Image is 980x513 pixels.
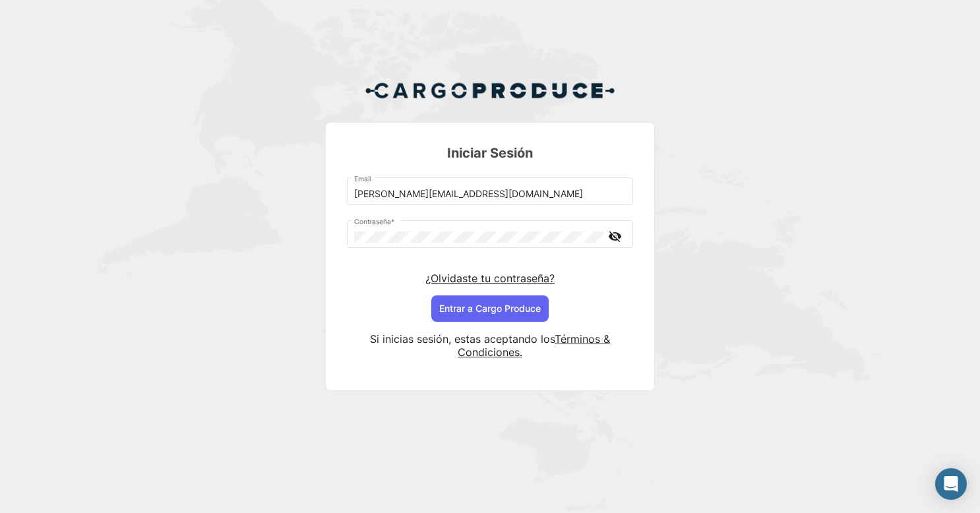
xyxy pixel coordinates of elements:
[431,295,549,322] button: Entrar a Cargo Produce
[370,332,555,346] span: Si inicias sesión, estas aceptando los
[458,332,610,359] a: Términos & Condiciones.
[347,144,633,162] h3: Iniciar Sesión
[425,272,555,285] a: ¿Olvidaste tu contraseña?
[935,468,967,500] div: Abrir Intercom Messenger
[354,189,627,200] input: Email
[365,75,615,106] img: Cargo Produce Logo
[607,228,623,245] mat-icon: visibility_off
